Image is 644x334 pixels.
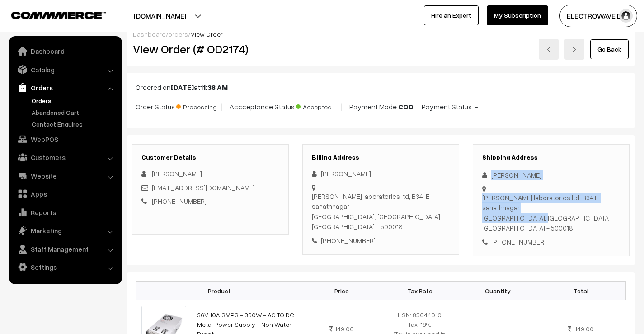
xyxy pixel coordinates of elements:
[152,169,202,178] span: [PERSON_NAME]
[152,197,207,205] a: [PHONE_NUMBER]
[398,102,414,111] b: COD
[168,30,188,38] a: orders
[312,235,450,246] div: [PHONE_NUMBER]
[133,29,629,39] div: / /
[29,96,119,105] a: Orders
[136,282,303,300] th: Product
[11,131,119,147] a: WebPOS
[459,282,536,300] th: Quantity
[141,154,279,161] h3: Customer Details
[536,282,625,300] th: Total
[136,82,626,93] p: Ordered on at
[381,282,458,300] th: Tax Rate
[424,5,479,25] a: Hire an Expert
[11,222,119,239] a: Marketing
[176,100,221,112] span: Processing
[482,154,620,161] h3: Shipping Address
[152,183,255,192] a: [EMAIL_ADDRESS][DOMAIN_NAME]
[559,5,637,27] button: ELECTROWAVE DE…
[133,42,289,56] h2: View Order (# OD2174)
[303,282,381,300] th: Price
[200,83,228,92] b: 11:38 AM
[312,154,450,161] h3: Billing Address
[546,47,551,52] img: left-arrow.png
[11,43,119,59] a: Dashboard
[191,30,223,38] span: View Order
[11,61,119,78] a: Catalog
[11,241,119,257] a: Staff Management
[29,108,119,117] a: Abandoned Cart
[11,259,119,275] a: Settings
[11,149,119,165] a: Customers
[482,237,620,247] div: [PHONE_NUMBER]
[487,5,548,25] a: My Subscription
[11,9,90,20] a: COMMMERCE
[590,39,629,59] a: Go Back
[482,170,620,180] div: [PERSON_NAME]
[312,191,450,232] div: [PERSON_NAME] laboratories ltd, B34 IE sanathnagar [GEOGRAPHIC_DATA], [GEOGRAPHIC_DATA], [GEOGRAP...
[136,100,626,112] p: Order Status: | Accceptance Status: | Payment Mode: | Payment Status: -
[572,47,577,52] img: right-arrow.png
[11,12,106,19] img: COMMMERCE
[102,5,218,27] button: [DOMAIN_NAME]
[171,83,194,92] b: [DATE]
[29,119,119,129] a: Contact Enquires
[11,80,119,96] a: Orders
[619,9,633,23] img: user
[11,168,119,184] a: Website
[312,169,450,179] div: [PERSON_NAME]
[133,30,166,38] a: Dashboard
[11,186,119,202] a: Apps
[482,193,620,233] div: [PERSON_NAME] laboratories ltd, B34 IE sanathnagar [GEOGRAPHIC_DATA], [GEOGRAPHIC_DATA], [GEOGRAP...
[296,100,341,112] span: Accepted
[573,325,594,333] span: 1149.00
[11,204,119,221] a: Reports
[497,325,499,333] span: 1
[329,325,354,333] span: 1149.00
